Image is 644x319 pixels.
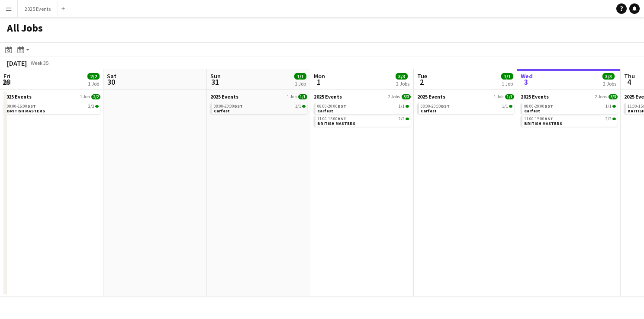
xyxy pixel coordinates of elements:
[214,108,230,114] span: Carfest
[388,94,400,99] span: 2 Jobs
[3,93,100,116] div: 2025 Events1 Job2/209:00-16:00BST2/2BRITISH MASTERS
[524,117,553,121] span: 11:00-15:00
[209,77,221,87] span: 31
[314,93,411,100] a: 2025 Events2 Jobs3/3
[399,104,405,108] span: 1/1
[317,108,333,114] span: Carfest
[402,94,411,99] span: 3/3
[7,104,36,108] span: 09:00-16:00
[544,103,553,109] span: BST
[3,93,32,100] span: 2025 Events
[3,93,100,100] a: 2025 Events1 Job2/2
[505,94,514,99] span: 1/1
[314,93,342,100] span: 2025 Events
[80,94,90,99] span: 1 Job
[417,72,427,80] span: Tue
[441,103,450,109] span: BST
[603,80,616,87] div: 2 Jobs
[396,80,409,87] div: 2 Jobs
[294,73,306,80] span: 1/1
[421,104,450,108] span: 08:00-20:00
[317,117,346,121] span: 11:00-15:00
[3,72,10,80] span: Fri
[417,93,514,116] div: 2025 Events1 Job1/108:00-20:00BST1/1Carfest
[417,93,514,100] a: 2025 Events1 Job1/1
[524,116,616,126] a: 11:00-15:00BST2/2BRITISH MASTERS
[338,116,346,121] span: BST
[524,103,616,113] a: 08:00-20:00BST1/1Carfest
[521,93,618,128] div: 2025 Events2 Jobs3/308:00-20:00BST1/1Carfest11:00-15:00BST2/2BRITISH MASTERS
[234,103,243,109] span: BST
[27,103,36,109] span: BST
[524,104,553,108] span: 08:00-20:00
[295,104,301,108] span: 1/1
[210,93,307,100] a: 2025 Events1 Job1/1
[295,80,306,87] div: 1 Job
[338,103,346,109] span: BST
[406,118,409,120] span: 2/2
[18,0,58,17] button: 2025 Events
[210,93,307,116] div: 2025 Events1 Job1/108:00-20:00BST1/1Carfest
[421,103,512,113] a: 08:00-20:00BST1/1Carfest
[29,60,50,66] span: Week 35
[605,117,612,121] span: 2/2
[416,77,427,87] span: 2
[87,73,100,80] span: 2/2
[214,104,243,108] span: 08:00-20:00
[612,105,616,108] span: 1/1
[91,94,100,99] span: 2/2
[544,116,553,121] span: BST
[406,105,409,108] span: 1/1
[509,105,512,108] span: 1/1
[7,103,99,113] a: 09:00-16:00BST2/2BRITISH MASTERS
[210,93,238,100] span: 2025 Events
[417,93,445,100] span: 2025 Events
[501,73,513,80] span: 1/1
[302,105,306,108] span: 1/1
[524,108,540,114] span: Carfest
[317,121,355,126] span: BRITISH MASTERS
[609,94,618,99] span: 3/3
[494,94,503,99] span: 1 Job
[524,121,562,126] span: BRITISH MASTERS
[210,72,221,80] span: Sun
[7,59,27,67] div: [DATE]
[502,80,513,87] div: 1 Job
[605,104,612,108] span: 1/1
[314,72,325,80] span: Mon
[521,93,549,100] span: 2025 Events
[106,77,116,87] span: 30
[602,73,615,80] span: 3/3
[7,108,45,114] span: BRITISH MASTERS
[612,118,616,120] span: 2/2
[317,103,409,113] a: 08:00-20:00BST1/1Carfest
[595,94,607,99] span: 2 Jobs
[521,72,533,80] span: Wed
[399,117,405,121] span: 2/2
[317,104,346,108] span: 08:00-20:00
[624,72,635,80] span: Thu
[287,94,296,99] span: 1 Job
[519,77,533,87] span: 3
[2,77,10,87] span: 29
[312,77,325,87] span: 1
[107,72,116,80] span: Sat
[88,80,99,87] div: 1 Job
[521,93,618,100] a: 2025 Events2 Jobs3/3
[396,73,408,80] span: 3/3
[214,103,306,113] a: 08:00-20:00BST1/1Carfest
[95,105,99,108] span: 2/2
[421,108,437,114] span: Carfest
[88,104,94,108] span: 2/2
[502,104,508,108] span: 1/1
[298,94,307,99] span: 1/1
[623,77,635,87] span: 4
[317,116,409,126] a: 11:00-15:00BST2/2BRITISH MASTERS
[314,93,411,128] div: 2025 Events2 Jobs3/308:00-20:00BST1/1Carfest11:00-15:00BST2/2BRITISH MASTERS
